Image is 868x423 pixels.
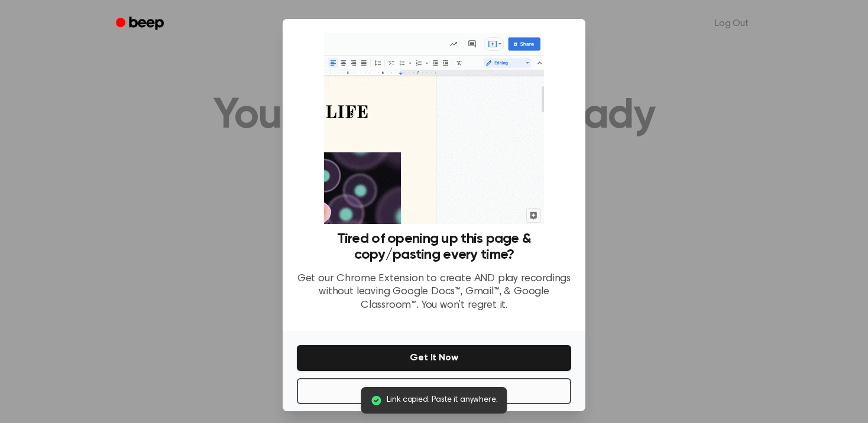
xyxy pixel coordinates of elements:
button: No Thanks [297,378,571,404]
p: Get our Chrome Extension to create AND play recordings without leaving Google Docs™, Gmail™, & Go... [297,272,571,313]
span: Link copied. Paste it anywhere. [387,394,497,406]
img: Beep extension in action [324,33,543,224]
button: Get It Now [297,345,571,371]
a: Log Out [703,9,760,38]
a: Beep [108,12,174,35]
h3: Tired of opening up this page & copy/pasting every time? [297,231,571,263]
